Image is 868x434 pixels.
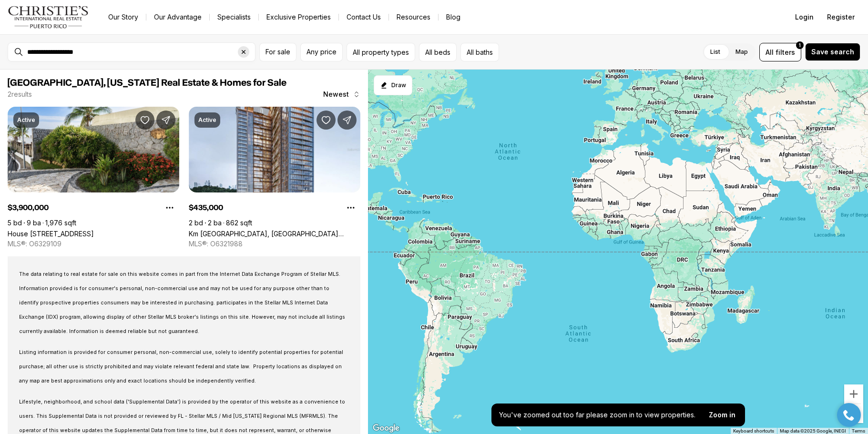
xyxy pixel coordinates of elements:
span: Listing information is provided for consumer personal, non-commercial use, solely to identify pot... [19,349,343,384]
button: All baths [460,43,499,61]
span: Map data ©2025 Google, INEGI [780,428,846,434]
button: For sale [259,43,296,61]
a: Blog [439,10,468,24]
span: Newest [323,91,349,98]
button: Any price [300,43,343,61]
p: You've zoomed out too far please zoom in to view properties. [499,411,695,419]
span: Any price [306,48,337,56]
button: Save search [805,43,860,61]
button: Property options [160,198,179,217]
span: For sale [266,48,290,56]
p: Active [198,116,216,124]
span: 1 [799,41,801,49]
button: Share Property [156,111,175,130]
a: Our Advantage [146,10,209,24]
button: Newest [317,85,366,104]
span: Login [795,13,814,21]
a: Exclusive Properties [259,10,338,24]
p: Active [17,116,35,124]
button: Share Property [337,111,357,130]
button: Login [789,8,819,27]
a: Resources [389,10,438,24]
button: Clear search input [238,43,255,61]
button: Property options [341,198,360,217]
img: logo [8,6,89,29]
button: Zoom in [703,405,741,424]
button: Start drawing [374,75,412,95]
span: Register [827,13,855,21]
a: House No. 6 CALLE VIENTOS ALISIOS, ACAPULCO OC [8,230,94,238]
a: Km 6 Camino VERACRUZ #2305, PLAYA BONITA OC [189,230,360,238]
button: Save Property: House No. 6 CALLE VIENTOS ALISIOS [135,111,154,130]
span: filters [776,47,795,57]
a: Our Story [101,10,146,24]
button: All property types [347,43,415,61]
button: All beds [419,43,457,61]
button: Zoom in [844,384,863,404]
label: Map [728,43,756,61]
a: Specialists [210,10,258,24]
p: 2 results [8,91,32,98]
span: [GEOGRAPHIC_DATA], [US_STATE] Real Estate & Homes for Sale [8,78,286,88]
button: Contact Us [339,10,388,24]
label: List [703,43,728,61]
p: Zoom in [709,411,735,419]
span: The data relating to real estate for sale on this website comes in part from the Internet Data Ex... [19,271,345,334]
button: Allfilters1 [759,43,801,61]
button: Save Property: Km 6 Camino VERACRUZ #2305 [317,111,336,130]
span: Save search [811,48,854,56]
button: Register [821,8,860,27]
span: All [766,47,774,57]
